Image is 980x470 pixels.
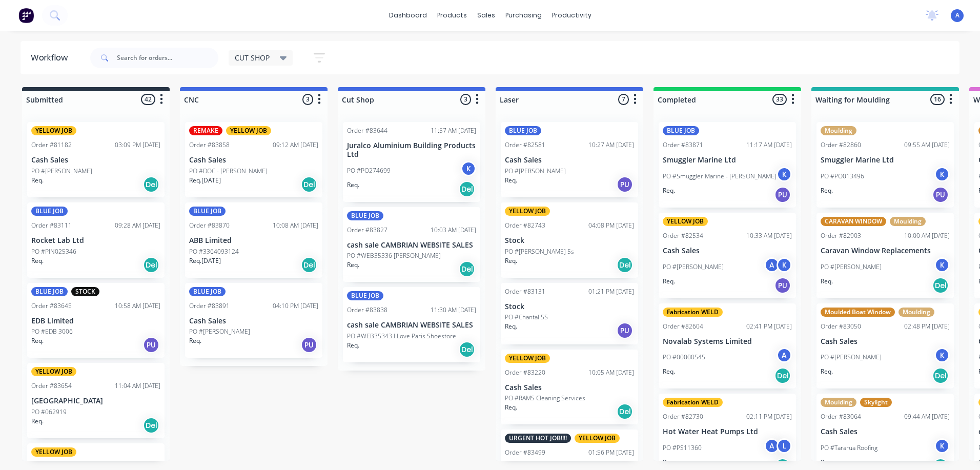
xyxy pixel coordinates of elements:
[505,256,517,265] p: Req.
[343,287,480,362] div: BLUE JOBOrder #8383811:30 AM [DATE]cash sale CAMBRIAN WEBSITE SALESPO #WEB35343 I Love Paris Shoe...
[301,176,317,193] div: Del
[860,398,892,407] div: Skylight
[347,341,359,350] p: Req.
[505,368,545,377] div: Order #83220
[27,202,165,278] div: BLUE JOBOrder #8311109:28 AM [DATE]Rocket Lab LtdPO #PIN025346Req.Del
[384,8,432,23] a: dashboard
[547,8,597,23] div: productivity
[432,8,472,23] div: products
[663,172,777,181] p: PO #Smuggler Marine - [PERSON_NAME]
[617,176,633,193] div: PU
[588,368,634,377] div: 10:05 AM [DATE]
[472,8,500,23] div: sales
[301,337,317,353] div: PU
[27,283,165,358] div: BLUE JOBSTOCKOrder #8364510:58 AM [DATE]EDB LimitedPO #EDB 3006Req.PU
[500,8,547,23] div: purchasing
[31,397,160,405] p: [GEOGRAPHIC_DATA]
[501,283,638,344] div: Order #8313101:21 PM [DATE]StockPO #Chantal 5SReq.PU
[189,317,318,325] p: Cash Sales
[904,231,950,240] div: 10:00 AM [DATE]
[663,398,723,407] div: Fabrication WELD
[821,412,861,421] div: Order #83064
[663,247,792,255] p: Cash Sales
[505,140,545,150] div: Order #82581
[764,257,780,273] div: A
[459,261,475,277] div: Del
[31,256,44,265] p: Req.
[777,348,792,363] div: A
[821,398,856,407] div: Moulding
[774,367,791,384] div: Del
[932,277,949,294] div: Del
[501,350,638,425] div: YELLOW JOBOrder #8322010:05 AM [DATE]Cash SalesPO #RAMS Cleaning ServicesReq.Del
[189,221,230,230] div: Order #83870
[31,317,160,325] p: EDB Limited
[347,305,387,315] div: Order #83838
[347,211,383,220] div: BLUE JOB
[821,337,950,346] p: Cash Sales
[115,301,160,311] div: 10:58 AM [DATE]
[663,156,792,165] p: Smuggler Marine Ltd
[347,321,476,330] p: cash sale CAMBRIAN WEBSITE SALES
[821,353,882,362] p: PO #[PERSON_NAME]
[821,126,856,135] div: Moulding
[347,291,383,300] div: BLUE JOB
[663,308,723,317] div: Fabrication WELD
[663,427,792,436] p: Hot Water Heat Pumps Ltd
[31,52,73,64] div: Workflow
[821,277,833,286] p: Req.
[663,217,708,226] div: YELLOW JOB
[899,308,934,317] div: Moulding
[505,247,574,256] p: PO #[PERSON_NAME] 5s
[501,202,638,278] div: YELLOW JOBOrder #8274304:08 PM [DATE]StockPO #[PERSON_NAME] 5sReq.Del
[663,458,675,467] p: Req.
[31,287,68,296] div: BLUE JOB
[663,262,724,272] p: PO #[PERSON_NAME]
[27,122,165,197] div: YELLOW JOBOrder #8118203:09 PM [DATE]Cash SalesPO #[PERSON_NAME]Req.Del
[301,257,317,273] div: Del
[31,381,72,391] div: Order #83654
[617,257,633,273] div: Del
[31,336,44,345] p: Req.
[904,412,950,421] div: 09:44 AM [DATE]
[764,438,780,454] div: A
[505,354,550,363] div: YELLOW JOB
[505,156,634,165] p: Cash Sales
[189,207,226,216] div: BLUE JOB
[663,186,675,195] p: Req.
[273,301,318,311] div: 04:10 PM [DATE]
[347,126,387,135] div: Order #83644
[189,247,239,256] p: PO #3364093124
[189,156,318,165] p: Cash Sales
[663,322,703,331] div: Order #82604
[934,257,950,273] div: K
[932,187,949,203] div: PU
[347,166,391,175] p: PO #PO274699
[31,407,67,417] p: PO #062919
[821,443,877,453] p: PO #Tararua Roofing
[185,122,322,197] div: REMAKEYELLOW JOBOrder #8385809:12 AM [DATE]Cash SalesPO #DOC - [PERSON_NAME]Req.[DATE]Del
[505,207,550,216] div: YELLOW JOB
[505,448,545,457] div: Order #83499
[501,122,638,197] div: BLUE JOBOrder #8258110:27 AM [DATE]Cash SalesPO #[PERSON_NAME]Req.PU
[31,247,76,256] p: PO #PIN025346
[273,221,318,230] div: 10:08 AM [DATE]
[746,231,792,240] div: 10:33 AM [DATE]
[189,256,221,265] p: Req. [DATE]
[431,226,476,235] div: 10:03 AM [DATE]
[904,140,950,150] div: 09:55 AM [DATE]
[663,231,703,240] div: Order #82534
[617,403,633,420] div: Del
[663,353,705,362] p: PO #00000545
[31,367,76,376] div: YELLOW JOB
[143,257,159,273] div: Del
[143,337,159,353] div: PU
[347,180,359,190] p: Req.
[189,287,226,296] div: BLUE JOB
[117,48,218,68] input: Search for orders...
[143,176,159,193] div: Del
[821,231,861,240] div: Order #82903
[235,52,270,63] span: CUT SHOP
[505,167,566,176] p: PO #[PERSON_NAME]
[459,341,475,358] div: Del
